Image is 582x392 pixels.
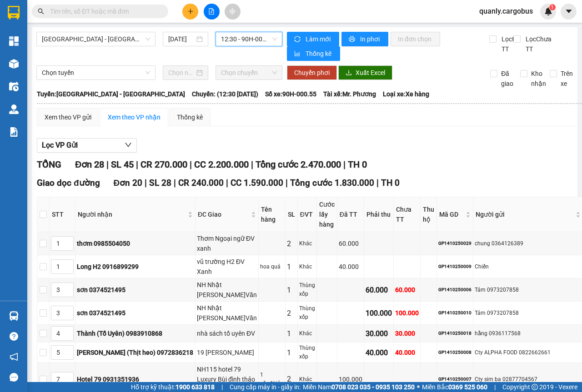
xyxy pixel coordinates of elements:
[111,159,134,170] span: SL 45
[299,239,315,248] div: Khác
[37,159,61,170] span: TỔNG
[395,328,419,338] div: 30.000
[303,382,415,392] span: Miền Nam
[256,159,341,170] span: Tổng cước 2.470.000
[395,308,419,318] div: 100.000
[557,69,577,89] span: Trên xe
[140,159,187,170] span: CR 270.000
[498,34,522,54] span: Lọc Đã TT
[343,159,346,170] span: |
[437,325,473,342] td: GP1410250018
[438,376,472,383] div: GP1410250007
[565,7,573,15] span: caret-down
[549,4,556,10] sup: 1
[37,90,185,98] b: Tuyến: [GEOGRAPHIC_DATA] - [GEOGRAPHIC_DATA]
[208,8,215,15] span: file-add
[197,257,257,277] div: vũ trường H2 ĐV Xanh
[475,309,582,318] div: Tám 0973207858
[197,233,257,253] div: Thơm Ngoại ngữ ĐV xanh
[286,197,298,232] th: SL
[287,308,296,319] div: 2
[448,383,487,391] strong: 0369 525 060
[225,4,241,20] button: aim
[9,59,19,69] img: warehouse-icon
[265,89,316,99] span: Số xe: 90H-000.55
[50,6,157,16] input: Tìm tên, số ĐT hoặc mã đơn
[395,347,419,357] div: 40.000
[77,285,194,295] div: sơn 0374521495
[168,34,195,44] input: 14/10/2025
[259,197,286,232] th: Tên hàng
[198,209,249,219] span: ĐC Giao
[475,239,582,248] div: chung 0364126389
[383,89,429,99] span: Loại xe: Xe hàng
[136,159,138,170] span: |
[299,304,315,322] div: Thùng xốp
[437,302,473,325] td: GP1410250010
[317,197,337,232] th: Cước lấy hàng
[339,374,362,384] div: 100.000
[77,308,194,318] div: sơn 0374521495
[306,34,332,44] span: Làm mới
[475,329,582,338] div: hằng 0936117568
[287,328,296,339] div: 1
[437,342,473,363] td: GP1410250008
[77,328,194,338] div: Thành (Tố Uyên) 0983910868
[106,159,109,170] span: |
[331,383,415,391] strong: 0708 023 035 - 0935 103 250
[149,178,171,188] span: SL 28
[230,382,301,392] span: Cung cấp máy in - giấy in:
[497,69,517,89] span: Đã giao
[544,7,552,15] img: icon-new-feature
[494,382,496,392] span: |
[287,65,337,80] button: Chuyển phơi
[337,197,364,232] th: Đã TT
[437,255,473,278] td: GP1410250009
[50,197,75,232] th: STT
[437,278,473,302] td: GP1410250006
[197,280,257,300] div: NH Nhật [PERSON_NAME]Văn
[346,69,352,77] span: download
[299,281,315,298] div: Thùng xốp
[299,344,315,361] div: Thùng xốp
[299,375,315,384] div: Khác
[338,65,392,80] button: downloadXuất Excel
[437,232,473,255] td: GP1410250029
[532,384,538,390] span: copyright
[131,382,215,392] span: Hỗ trợ kỹ thuật:
[37,138,137,153] button: Lọc VP Gửi
[294,50,302,58] span: bar-chart
[229,8,236,15] span: aim
[10,373,18,382] span: message
[287,347,296,358] div: 1
[197,328,257,338] div: nhà sách tố uyên ĐV
[187,8,194,15] span: plus
[75,159,104,170] span: Đơn 28
[251,159,253,170] span: |
[197,347,257,357] div: 19 [PERSON_NAME]
[341,32,388,46] button: printerIn phơi
[260,371,284,388] div: 1 xốp,1kiện
[394,197,421,232] th: Chưa TT
[287,46,340,61] button: bar-chartThống kê
[299,263,315,271] div: Khác
[475,286,582,294] div: Tám 0973207858
[77,238,194,248] div: thơm 0985504050
[366,328,392,339] div: 30.000
[417,385,420,389] span: ⚪️
[366,308,392,319] div: 100.000
[182,4,198,20] button: plus
[287,238,296,249] div: 2
[45,112,91,122] div: Xem theo VP gửi
[37,178,100,188] span: Giao dọc đường
[439,209,464,219] span: Mã GD
[348,159,367,170] span: TH 0
[9,104,19,114] img: warehouse-icon
[226,178,228,188] span: |
[356,68,385,78] span: Xuất Excel
[108,112,161,122] div: Xem theo VP nhận
[287,373,296,385] div: 2
[476,209,574,219] span: Người gửi
[294,36,302,43] span: sync
[78,209,186,219] span: Người nhận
